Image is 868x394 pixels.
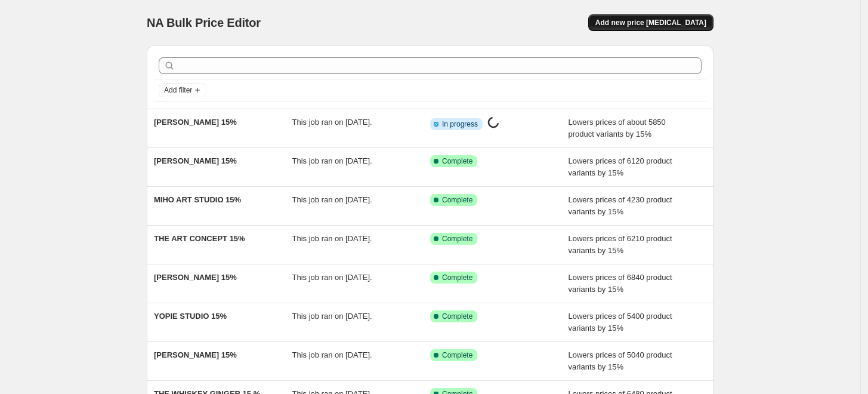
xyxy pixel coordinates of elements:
span: This job ran on [DATE]. [292,273,372,282]
span: Complete [442,234,472,244]
span: [PERSON_NAME] 15% [154,156,237,165]
button: Add filter [159,83,206,97]
span: Add new price [MEDICAL_DATA] [595,18,706,27]
span: Complete [442,156,472,166]
span: Complete [442,350,472,360]
span: Lowers prices of 6120 product variants by 15% [569,156,672,177]
span: [PERSON_NAME] 15% [154,118,237,127]
span: Lowers prices of 5040 product variants by 15% [569,350,672,371]
span: This job ran on [DATE]. [292,195,372,204]
span: This job ran on [DATE]. [292,350,372,359]
span: [PERSON_NAME] 15% [154,350,237,359]
span: NA Bulk Price Editor [147,16,261,29]
span: This job ran on [DATE]. [292,156,372,165]
span: Complete [442,195,472,205]
span: [PERSON_NAME] 15% [154,273,237,282]
span: Add filter [164,85,192,95]
span: In progress [442,119,478,129]
span: Lowers prices of 4230 product variants by 15% [569,195,672,216]
button: Add new price [MEDICAL_DATA] [588,14,713,31]
span: Lowers prices of 6840 product variants by 15% [569,273,672,294]
span: Lowers prices of 6210 product variants by 15% [569,234,672,255]
span: YOPIE STUDIO 15% [154,312,227,321]
span: THE ART CONCEPT 15% [154,234,245,243]
span: Lowers prices of 5400 product variants by 15% [569,312,672,333]
span: MIHO ART STUDIO 15% [154,195,241,204]
span: Complete [442,273,472,282]
span: Complete [442,312,472,321]
span: This job ran on [DATE]. [292,312,372,321]
span: This job ran on [DATE]. [292,234,372,243]
span: Lowers prices of about 5850 product variants by 15% [569,118,666,138]
span: This job ran on [DATE]. [292,118,372,127]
